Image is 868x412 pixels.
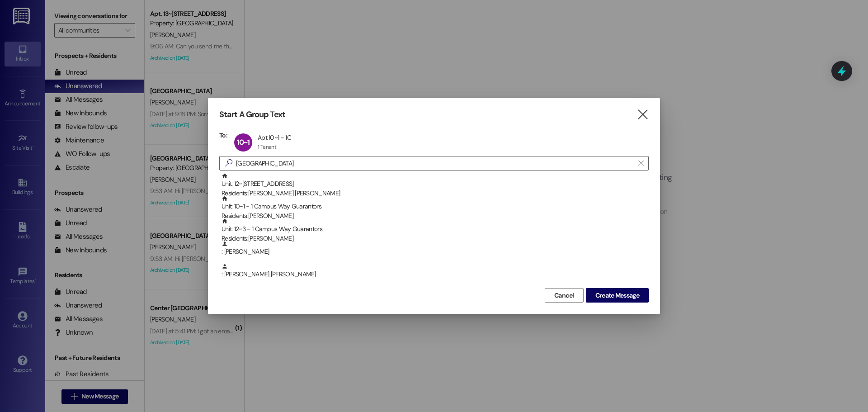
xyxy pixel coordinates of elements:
div: : [PERSON_NAME] [PERSON_NAME] [219,263,649,286]
div: Residents: [PERSON_NAME] [222,234,649,243]
button: Clear text [634,156,648,170]
div: Residents: [PERSON_NAME] [222,211,649,221]
div: Unit: 12~[STREET_ADDRESS] [222,173,649,199]
i:  [637,110,649,119]
span: 10~1 [237,137,250,147]
div: Unit: 10~1 - 1 Campus Way Guarantors [222,195,649,221]
div: Unit: 10~1 - 1 Campus Way GuarantorsResidents:[PERSON_NAME] [219,195,649,218]
div: Unit: 12~3 - 1 Campus Way Guarantors [222,218,649,244]
div: : [PERSON_NAME] [PERSON_NAME] [222,263,649,279]
div: : [PERSON_NAME] [219,241,649,263]
div: : [PERSON_NAME] [222,241,649,256]
div: Apt 10~1 - 1C [258,133,291,142]
button: Cancel [545,288,584,303]
input: Search for any contact or apartment [236,157,634,170]
div: Residents: [PERSON_NAME] [PERSON_NAME] [222,189,649,198]
div: Unit: 12~[STREET_ADDRESS]Residents:[PERSON_NAME] [PERSON_NAME] [219,173,649,195]
span: Create Message [595,291,639,300]
button: Create Message [586,288,649,303]
span: Cancel [554,291,574,300]
div: 1 Tenant [258,143,276,151]
i:  [638,160,643,167]
div: Unit: 12~3 - 1 Campus Way GuarantorsResidents:[PERSON_NAME] [219,218,649,241]
h3: To: [219,131,227,139]
i:  [222,158,236,168]
h3: Start A Group Text [219,109,285,120]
